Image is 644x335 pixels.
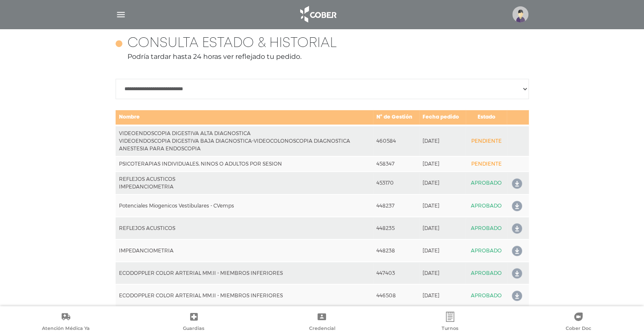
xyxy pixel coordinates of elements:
td: [DATE] [419,156,466,172]
img: profile-placeholder.svg [512,6,528,22]
span: Atención Médica Ya [42,325,90,333]
span: Credencial [309,325,335,333]
a: Turnos [386,312,514,333]
td: IMPEDANCIOMETRIA [116,239,373,262]
a: Guardias [130,312,258,333]
td: APROBADO [466,262,506,284]
td: Potenciales Miogenicos Vestibulares - CVemps [116,194,373,217]
td: Nombre [116,110,373,125]
td: 448238 [373,239,419,262]
td: 448235 [373,217,419,239]
span: Cober Doc [566,325,591,333]
td: REFLEJOS ACUSTICOS [116,217,373,239]
td: REFLEJOS ACUSTICOS IMPEDANCIOMETRIA [116,172,373,194]
a: Credencial [258,312,386,333]
td: PSICOTERAPIAS INDIVIDUALES, NINOS O ADULTOS POR SESION [116,156,373,172]
td: APROBADO [466,194,506,217]
td: 458347 [373,156,419,172]
td: APROBADO [466,284,506,307]
img: logo_cober_home-white.png [296,4,340,25]
td: VIDEOENDOSCOPIA DIGESTIVA ALTA DIAGNOSTICA VIDEOENDOSCOPIA DIGESTIVA BAJA DIAGNOSTICA-VIDEOCOLONO... [116,125,373,156]
td: N° de Gestión [373,110,419,125]
a: Atención Médica Ya [2,312,130,333]
span: Turnos [442,325,459,333]
td: PENDIENTE [466,156,506,172]
td: [DATE] [419,239,466,262]
td: 446508 [373,284,419,307]
td: [DATE] [419,262,466,284]
td: [DATE] [419,217,466,239]
td: Fecha pedido [419,110,466,125]
td: [DATE] [419,194,466,217]
td: [DATE] [419,284,466,307]
h4: Consulta estado & historial [127,36,337,52]
td: 448237 [373,194,419,217]
td: 460584 [373,125,419,156]
img: Cober_menu-lines-white.svg [116,9,126,20]
td: APROBADO [466,172,506,194]
td: [DATE] [419,172,466,194]
td: 453170 [373,172,419,194]
td: ECODOPPLER COLOR ARTERIAL MM.II - MIEMBROS INFERIORES [116,262,373,284]
td: APROBADO [466,217,506,239]
td: PENDIENTE [466,125,506,156]
td: 447403 [373,262,419,284]
td: ECODOPPLER COLOR ARTERIAL MM.II - MIEMBROS INFERIORES [116,284,373,307]
a: Cober Doc [514,312,642,333]
span: Guardias [183,325,205,333]
td: [DATE] [419,125,466,156]
p: Podría tardar hasta 24 horas ver reflejado tu pedido. [116,52,529,62]
td: Estado [466,110,506,125]
td: APROBADO [466,239,506,262]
